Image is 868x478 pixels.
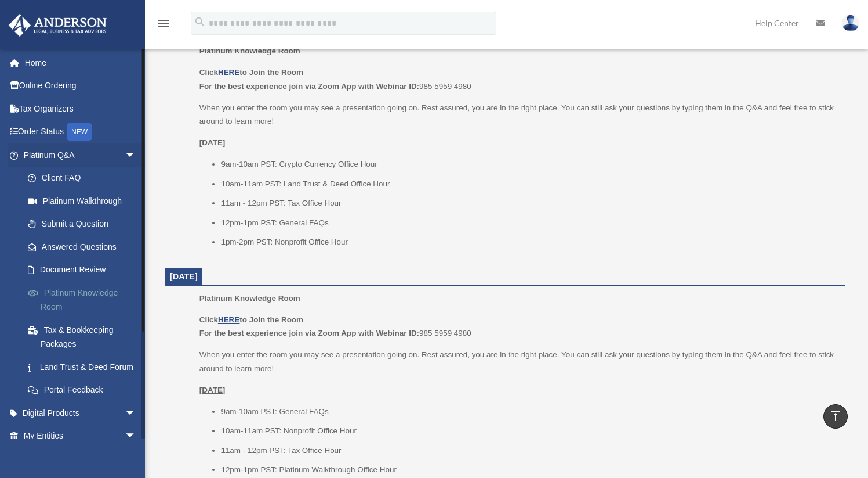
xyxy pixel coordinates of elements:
[218,315,239,324] a: HERE
[8,143,154,167] a: Platinum Q&Aarrow_drop_down
[8,97,154,120] a: Tax Organizers
[170,272,198,281] span: [DATE]
[823,404,848,429] a: vertical_align_top
[8,74,154,98] a: Online Ordering
[8,51,154,74] a: Home
[194,16,206,28] i: search
[221,424,837,438] li: 10am-11am PST: Nonprofit Office Hour
[16,167,154,190] a: Client FAQ
[8,425,154,448] a: My Entitiesarrow_drop_down
[125,401,148,425] span: arrow_drop_down
[125,143,148,167] span: arrow_drop_down
[199,386,226,394] u: [DATE]
[16,281,154,318] a: Platinum Knowledge Room
[199,68,303,77] b: Click to Join the Room
[157,16,170,30] i: menu
[5,14,110,37] img: Anderson Advisors Platinum Portal
[218,68,239,77] a: HERE
[16,213,154,236] a: Submit a Question
[16,189,154,213] a: Platinum Walkthrough
[199,315,303,324] b: Click to Join the Room
[842,15,859,31] img: User Pic
[8,120,154,144] a: Order StatusNEW
[221,157,837,171] li: 9am-10am PST: Crypto Currency Office Hour
[829,409,842,423] i: vertical_align_top
[199,348,837,375] p: When you enter the room you may see a presentation going on. Rest assured, you are in the right p...
[199,82,419,91] b: For the best experience join via Zoom App with Webinar ID:
[16,258,154,282] a: Document Review
[199,138,226,147] u: [DATE]
[199,294,300,303] span: Platinum Knowledge Room
[221,196,837,210] li: 11am - 12pm PST: Tax Office Hour
[221,216,837,230] li: 12pm-1pm PST: General FAQs
[199,66,837,93] p: 985 5959 4980
[125,425,148,448] span: arrow_drop_down
[221,235,837,249] li: 1pm-2pm PST: Nonprofit Office Hour
[16,355,154,379] a: Land Trust & Deed Forum
[221,405,837,419] li: 9am-10am PST: General FAQs
[8,401,154,425] a: Digital Productsarrow_drop_down
[16,379,154,402] a: Portal Feedback
[199,101,837,128] p: When you enter the room you may see a presentation going on. Rest assured, you are in the right p...
[157,20,170,30] a: menu
[16,318,154,355] a: Tax & Bookkeeping Packages
[16,235,154,258] a: Answered Questions
[199,313,837,340] p: 985 5959 4980
[221,463,837,477] li: 12pm-1pm PST: Platinum Walkthrough Office Hour
[221,444,837,458] li: 11am - 12pm PST: Tax Office Hour
[67,123,92,141] div: NEW
[199,46,300,55] span: Platinum Knowledge Room
[199,329,419,337] b: For the best experience join via Zoom App with Webinar ID:
[221,177,837,191] li: 10am-11am PST: Land Trust & Deed Office Hour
